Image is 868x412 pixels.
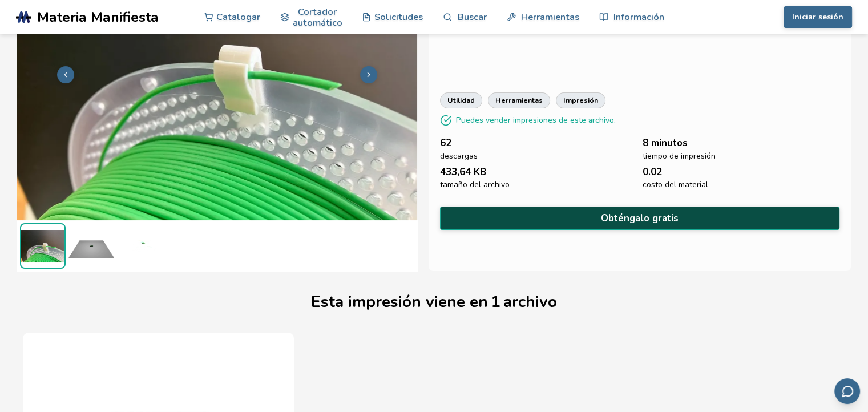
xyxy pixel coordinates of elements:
[491,291,500,313] font: 1
[440,165,486,179] font: 433,64 KB
[643,151,716,161] font: tiempo de impresión
[784,6,852,28] button: Iniciar sesión
[374,10,423,23] font: Solicitudes
[503,291,557,313] font: archivo
[643,165,662,179] font: 0.02
[458,10,487,23] font: Buscar
[495,95,543,105] font: herramientas
[292,5,342,29] font: Cortador automático
[488,92,550,108] a: herramientas
[117,223,163,269] img: Vista previa 3D de FilamentClip_Medium
[311,291,488,313] font: Esta impresión viene en
[440,92,482,108] a: utilidad
[440,136,451,150] font: 62
[521,10,579,23] font: Herramientas
[440,207,839,230] button: Obténgalo gratis
[68,223,114,269] img: Vista previa de la base de impresión FilamentClip_Medium
[37,7,159,27] font: Materia Manifiesta
[556,92,605,108] a: impresión
[601,212,679,225] font: Obténgalo gratis
[440,151,478,161] font: descargas
[456,115,616,126] font: Puedes vender impresiones de este archivo.
[792,11,843,22] font: Iniciar sesión
[643,179,708,190] font: costo del material
[216,10,260,23] font: Catalogar
[447,95,475,105] font: utilidad
[834,378,860,404] button: Enviar comentarios por correo electrónico
[643,136,688,150] font: 8 minutos
[563,95,598,105] font: impresión
[613,10,664,23] font: Información
[440,179,510,190] font: tamaño del archivo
